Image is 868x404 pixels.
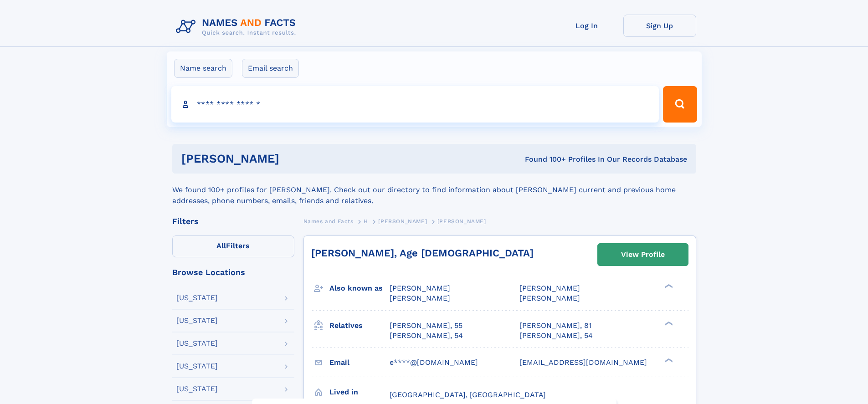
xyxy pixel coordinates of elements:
div: ❯ [663,357,673,363]
span: All [216,241,226,250]
span: [PERSON_NAME] [378,218,427,225]
h3: Relatives [329,318,390,333]
h3: Also known as [329,281,390,296]
label: Name search [174,59,232,78]
div: ❯ [663,283,673,289]
span: [PERSON_NAME] [519,294,580,302]
div: Found 100+ Profiles In Our Records Database [402,154,687,164]
div: Filters [172,217,294,225]
a: H [364,215,368,227]
span: [EMAIL_ADDRESS][DOMAIN_NAME] [519,358,647,367]
div: We found 100+ profiles for [PERSON_NAME]. Check out our directory to find information about [PERS... [172,174,696,206]
div: [US_STATE] [176,385,218,393]
img: Logo Names and Facts [172,15,303,39]
label: Email search [242,59,299,78]
a: [PERSON_NAME], Age [DEMOGRAPHIC_DATA] [311,247,534,259]
span: [GEOGRAPHIC_DATA], [GEOGRAPHIC_DATA] [390,390,546,399]
div: ❯ [663,320,673,326]
a: [PERSON_NAME] [378,215,427,227]
div: View Profile [621,244,665,265]
a: Log In [550,15,623,37]
h3: Email [329,355,390,370]
a: [PERSON_NAME], 81 [519,321,591,331]
h1: [PERSON_NAME] [181,153,402,164]
span: [PERSON_NAME] [390,294,450,302]
div: [US_STATE] [176,317,218,324]
label: Filters [172,235,294,257]
span: H [364,218,368,225]
div: [US_STATE] [176,340,218,347]
input: search input [171,86,659,123]
h3: Lived in [329,384,390,400]
span: [PERSON_NAME] [390,284,450,292]
span: [PERSON_NAME] [437,218,486,225]
a: [PERSON_NAME], 54 [519,331,593,341]
a: [PERSON_NAME], 54 [390,331,463,341]
div: [US_STATE] [176,363,218,370]
a: View Profile [598,244,688,266]
div: [US_STATE] [176,294,218,302]
a: [PERSON_NAME], 55 [390,321,462,331]
a: Names and Facts [303,215,354,227]
button: Search Button [663,86,697,123]
span: [PERSON_NAME] [519,284,580,292]
div: Browse Locations [172,268,294,276]
a: Sign Up [623,15,696,37]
